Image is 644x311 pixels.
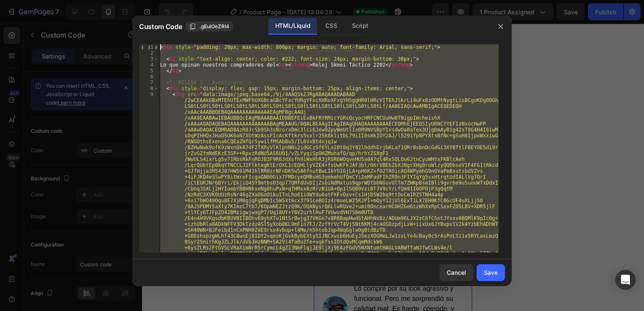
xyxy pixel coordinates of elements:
[477,264,505,281] button: Save
[139,56,159,62] div: 3
[40,109,82,116] span: ⭐️⭐️⭐️⭐️⭐️
[139,44,159,50] div: 1
[345,18,375,35] div: Script
[40,38,80,45] span: ⭐️⭐️⭐️⭐️☆
[268,18,317,35] div: HTML/Liquid
[139,68,159,74] div: 5
[139,62,159,68] div: 4
[8,196,28,222] img: Cliente 4
[40,46,150,97] p: Lo uso cuando salgo con mis hijos al campo. La cuerda y la brújula me han sido útiles. Me encanta...
[447,268,466,277] div: Cancel
[440,264,473,281] button: Cancel
[615,270,636,290] div: Open Intercom Messenger
[8,54,34,79] img: Cliente 2
[8,273,34,298] img: Cliente 5
[40,118,150,168] p: Se lo regalé a mi hijo para su cumpleaños. Le fascinó. Dice que se siente como un explorador con ...
[34,180,76,187] span: ⭐️⭐️⭐️⭐️⭐️
[34,189,150,239] p: Este reloj ha subido conmigo a varias montañas. La brújula y el silbato son muy útiles. Lo mejor:...
[40,251,82,258] span: ⭐️⭐️⭐️⭐️⭐️
[139,86,159,91] div: 8
[185,21,233,32] button: .gEulOeZRI4
[139,80,159,86] div: 7
[319,18,343,35] div: CSS
[139,74,159,80] div: 6
[8,125,34,150] img: Cliente mujer
[139,21,182,32] span: Custom Code
[199,23,229,30] span: .gEulOeZRI4
[139,50,159,56] div: 2
[484,268,498,277] div: Save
